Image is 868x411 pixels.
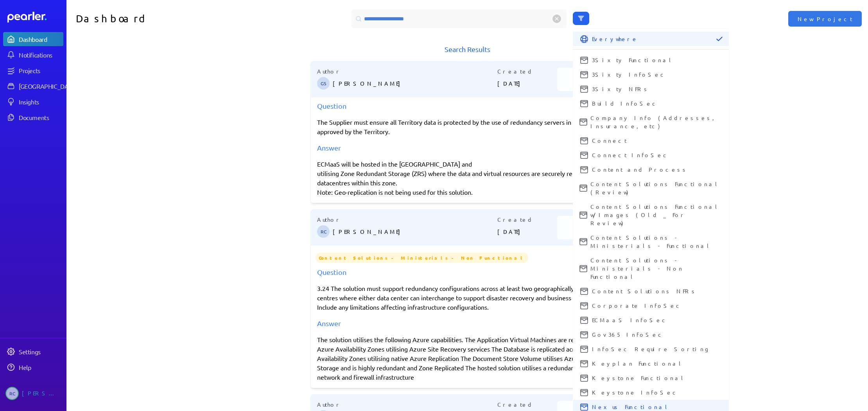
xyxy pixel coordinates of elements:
span: 3Sixty Functional [592,56,723,64]
a: Documents [3,110,63,124]
button: More Info [557,216,617,239]
button: Content Solutions NFRs [573,284,729,298]
a: Help [3,360,63,374]
span: More Info [567,220,608,235]
button: Gov365 InfoSec [573,327,729,342]
p: Created [497,215,558,224]
div: Question [317,267,617,277]
div: Help [19,363,63,371]
span: Content Solutions - Ministerials - Non Functional [590,256,723,281]
button: 3Sixty InfoSec [573,67,729,82]
span: Keyplan Functional [592,359,723,368]
button: Content Solutions - Ministerials - Functional [573,230,729,253]
a: Notifications [3,48,63,62]
p: [DATE] [497,224,558,239]
span: 3Sixty InfoSec [592,70,723,79]
a: RC[PERSON_NAME] [3,384,63,403]
span: Keystone InfoSec [592,388,723,397]
button: Everywhere [573,32,729,46]
button: 3Sixty Functional [573,53,729,67]
p: [PERSON_NAME] [333,224,497,239]
div: Projects [19,66,63,74]
button: Keystone InfoSec [573,385,729,400]
span: Content Solutions Functional w/Images (Old _ For Review) [590,203,723,227]
h1: Search Results [311,44,624,55]
a: Dashboard [7,12,63,23]
span: Content Solutions - Ministerials - Non Functional [316,253,528,263]
span: 3Sixty NFRs [592,85,723,93]
span: Connect [592,136,723,145]
p: Note: Geo-replication is not being used for this solution. [317,187,617,197]
button: Keystone Functional [573,371,729,385]
button: 3Sixty NFRs [573,82,729,96]
span: Gov365 InfoSec [592,330,723,339]
span: Robert Craig [317,225,330,238]
div: Insights [19,98,63,106]
span: InfoSec Require Sorting [592,345,723,353]
div: Dashboard [19,35,63,43]
p: The Supplier must ensure all Territory data is protected by the use of redundancy servers in loca... [317,117,617,136]
p: [PERSON_NAME] [333,75,497,91]
button: Content and Process [573,162,729,177]
div: Question [317,101,617,111]
div: Answer [317,142,617,153]
div: Documents [19,113,63,121]
div: [GEOGRAPHIC_DATA] [19,82,77,90]
p: Created [497,67,558,75]
p: Author [317,67,497,75]
span: Content and Process [592,165,723,174]
a: [GEOGRAPHIC_DATA] [3,79,63,93]
p: 3.24 The solution must support redundancy configurations across at least two geographically dispe... [317,284,617,312]
span: Robert Craig [5,387,19,400]
button: Build InfoSec [573,96,729,111]
span: More Info [567,72,608,87]
span: Gary Somerville [317,77,330,90]
a: Projects [3,63,63,77]
button: Content Solutions - Ministerials - Non Functional [573,253,729,284]
button: Connect InfoSec [573,148,729,162]
span: Content Solutions - Ministerials - Functional [590,233,723,250]
p: [DATE] [497,75,558,91]
a: Dashboard [3,32,63,46]
span: Company Info (Addresses, Insurance, etc) [590,114,723,130]
span: Keystone Functional [592,374,723,382]
div: [PERSON_NAME] [22,387,61,400]
button: New Project [788,11,862,27]
button: Connect [573,133,729,148]
div: Notifications [19,51,63,59]
div: Settings [19,348,63,355]
a: Insights [3,95,63,109]
a: Settings [3,345,63,359]
span: Corporate InfoSec [592,302,723,310]
p: Created [497,400,558,409]
div: The solution utilises the following Azure capabilities. The Application Virtual Machines are repl... [317,335,617,382]
h1: Dashboard [76,9,267,28]
span: Nexus Functional [592,403,723,411]
span: Everywhere [592,35,713,43]
span: ECMaaS InfoSec [592,316,723,324]
span: Build InfoSec [592,99,723,108]
span: Content Solutions NFRs [592,287,723,295]
button: More Info [557,68,617,91]
button: InfoSec Require Sorting [573,342,729,356]
span: Connect InfoSec [592,151,723,159]
button: Company Info (Addresses, Insurance, etc) [573,111,729,133]
p: Author [317,215,497,224]
span: New Project [798,15,852,23]
button: Content Solutions Functional (Review) [573,177,729,199]
button: Content Solutions Functional w/Images (Old _ For Review) [573,199,729,230]
button: Corporate InfoSec [573,298,729,313]
p: ECMaaS will be hosted in the [GEOGRAPHIC_DATA] and utilising Zone Redundant Storage (ZRS) where t... [317,159,617,187]
div: Answer [317,318,617,328]
button: ECMaaS InfoSec [573,313,729,327]
span: Content Solutions Functional (Review) [590,180,723,196]
p: Author [317,400,497,409]
button: Keyplan Functional [573,356,729,371]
